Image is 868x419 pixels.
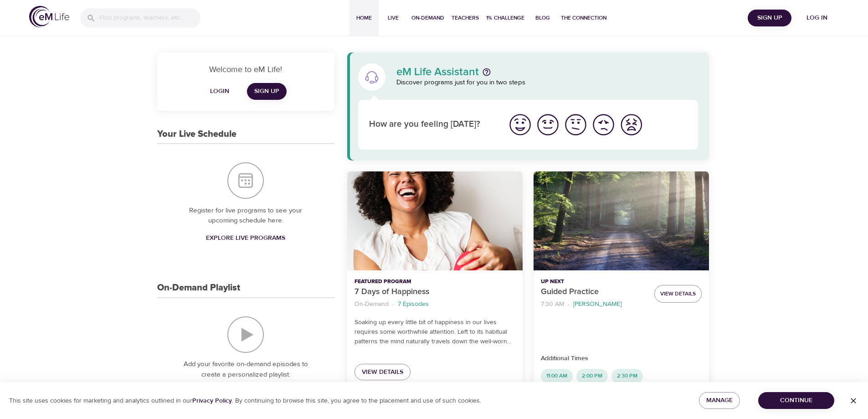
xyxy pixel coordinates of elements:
img: good [535,112,560,137]
input: Find programs, teachers, etc... [99,8,200,28]
span: Sign Up [254,86,279,97]
img: worst [619,112,644,137]
span: 1% Challenge [486,13,524,23]
button: Manage [699,392,740,409]
nav: breadcrumb [354,298,515,310]
span: Log in [799,12,835,24]
img: ok [563,112,588,137]
p: Welcome to eM Life! [168,63,324,76]
span: Teachers [452,13,479,23]
span: The Connection [561,13,606,23]
p: Register for live programs to see your upcoming schedule here. [175,206,316,226]
img: Your Live Schedule [227,162,264,199]
p: How are you feeling [DATE]? [369,118,495,131]
p: Add your favorite on-demand episodes to create a personalized playlist. [175,359,316,380]
button: I'm feeling great [506,111,534,139]
h3: Your Live Schedule [157,129,236,140]
button: Log in [795,10,839,26]
span: View Details [362,367,403,378]
button: I'm feeling worst [617,111,645,139]
button: I'm feeling good [534,111,562,139]
span: 2:00 PM [576,372,608,380]
button: View Details [654,285,702,303]
img: bad [591,112,616,137]
a: Explore Live Programs [202,230,289,247]
button: I'm feeling ok [562,111,590,139]
div: 11:00 AM [541,369,573,383]
p: Discover programs just for you in two steps [396,78,699,88]
nav: breadcrumb [541,298,647,310]
button: Login [205,83,234,100]
a: Privacy Policy [192,397,232,405]
div: 2:00 PM [576,369,608,383]
p: Additional Times [541,354,702,363]
button: I'm feeling bad [590,111,617,139]
img: On-Demand Playlist [227,316,264,353]
span: Manage [706,395,733,406]
p: Featured Program [354,278,515,286]
p: Guided Practice [541,286,647,298]
p: 7 Episodes [398,300,429,309]
span: Explore Live Programs [206,233,285,244]
span: View Details [660,289,696,299]
span: Login [209,86,231,97]
img: logo [29,6,69,27]
a: Sign Up [247,83,287,100]
li: · [568,298,570,310]
p: [PERSON_NAME] [573,300,621,309]
h3: On-Demand Playlist [157,283,240,293]
button: 7 Days of Happiness [347,171,523,270]
img: eM Life Assistant [365,70,379,84]
span: Live [382,13,404,23]
p: On-Demand [354,300,389,309]
button: Sign Up [748,10,791,26]
span: On-Demand [411,13,444,23]
span: Blog [532,13,554,23]
p: Up Next [541,278,647,286]
span: 11:00 AM [541,372,573,380]
p: 7:30 AM [541,300,564,309]
div: 2:30 PM [611,369,643,383]
button: Continue [758,392,834,409]
p: Soaking up every little bit of happiness in our lives requires some worthwhile attention. Left to... [354,318,515,347]
span: Continue [765,395,827,406]
img: great [508,112,533,137]
a: View Details [354,364,411,381]
span: Sign Up [751,12,788,24]
p: eM Life Assistant [396,67,479,78]
span: Home [353,13,375,23]
p: 7 Days of Happiness [354,286,515,298]
span: 2:30 PM [611,372,643,380]
li: · [392,298,394,310]
button: Guided Practice [534,171,709,270]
